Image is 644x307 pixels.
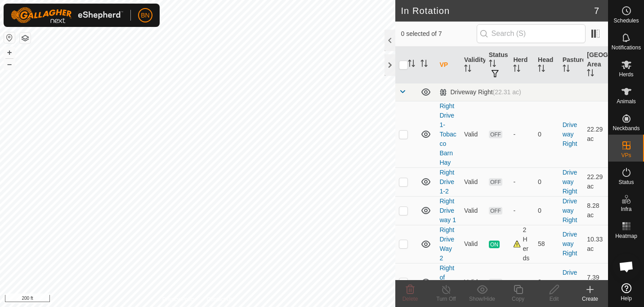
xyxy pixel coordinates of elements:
button: Reset Map [4,32,15,43]
span: Neckbands [613,126,640,131]
a: Driveway Right [563,231,577,257]
td: 0 [534,167,559,196]
span: 0 selected of 7 [401,29,476,39]
span: ON [489,241,500,248]
p-sorticon: Activate to sort [489,61,496,68]
img: Gallagher Logo [11,7,123,23]
div: Driveway Right [439,88,521,96]
th: Head [534,47,559,83]
span: OFF [489,178,502,186]
span: Heatmap [615,233,637,239]
a: Driveway Right [563,269,577,295]
p-sorticon: Activate to sort [513,66,520,73]
div: Edit [536,295,572,303]
a: Right of Driveway 3 [439,264,456,300]
th: VP [436,47,461,83]
div: - [513,130,531,139]
p-sorticon: Activate to sort [538,66,545,73]
span: 7 [594,4,599,18]
p-sorticon: Activate to sort [408,61,415,68]
a: Open chat [613,253,640,280]
td: Valid [461,196,485,225]
span: Help [621,296,632,301]
button: Map Layers [20,33,31,44]
span: Infra [621,206,631,212]
a: Driveway Right [563,121,577,147]
div: - [513,206,531,215]
p-sorticon: Activate to sort [587,70,594,78]
p-sorticon: Activate to sort [420,61,428,68]
span: Delete [402,296,418,302]
a: Driveway Right [563,169,577,195]
th: Pasture [559,47,584,83]
span: OFF [489,279,502,286]
p-sorticon: Activate to sort [464,66,471,73]
span: Herds [619,72,633,77]
div: Copy [500,295,536,303]
td: 0 [534,101,559,167]
div: Show/Hide [464,295,500,303]
td: 58 [534,225,559,263]
div: Turn Off [428,295,464,303]
span: Schedules [613,18,639,23]
div: Create [572,295,608,303]
td: 10.33 ac [583,225,608,263]
div: - [513,177,531,187]
a: Privacy Policy [162,295,196,303]
td: 7.39 ac [583,263,608,301]
div: - [513,277,531,287]
th: Validity [461,47,485,83]
td: Valid [461,101,485,167]
h2: In Rotation [401,5,594,16]
a: Right Drive Way 2 [439,226,454,262]
input: Search (S) [477,24,586,43]
th: [GEOGRAPHIC_DATA] Area [583,47,608,83]
td: Valid [461,263,485,301]
th: Status [485,47,510,83]
th: Herd [510,47,534,83]
a: Driveway Right [563,197,577,224]
span: Animals [617,99,636,104]
a: Contact Us [206,295,233,303]
span: Notifications [612,45,641,50]
td: Valid [461,225,485,263]
div: 2 Herds [513,225,531,263]
a: Help [608,280,644,305]
td: Valid [461,167,485,196]
button: – [4,59,15,70]
p-sorticon: Activate to sort [563,66,570,73]
td: 22.29 ac [583,167,608,196]
span: OFF [489,207,502,215]
a: Right Drive 1- Tobacco Barn Hay [439,102,456,166]
span: OFF [489,131,502,138]
td: 22.29 ac [583,101,608,167]
td: 0 [534,263,559,301]
span: (22.31 ac) [493,88,521,96]
a: Right Drive way 1 [439,197,456,224]
span: VPs [621,153,631,158]
span: Status [618,180,634,185]
button: + [4,47,15,58]
span: BN [141,11,149,20]
td: 8.28 ac [583,196,608,225]
td: 0 [534,196,559,225]
a: Right Drive 1-2 [439,169,454,195]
